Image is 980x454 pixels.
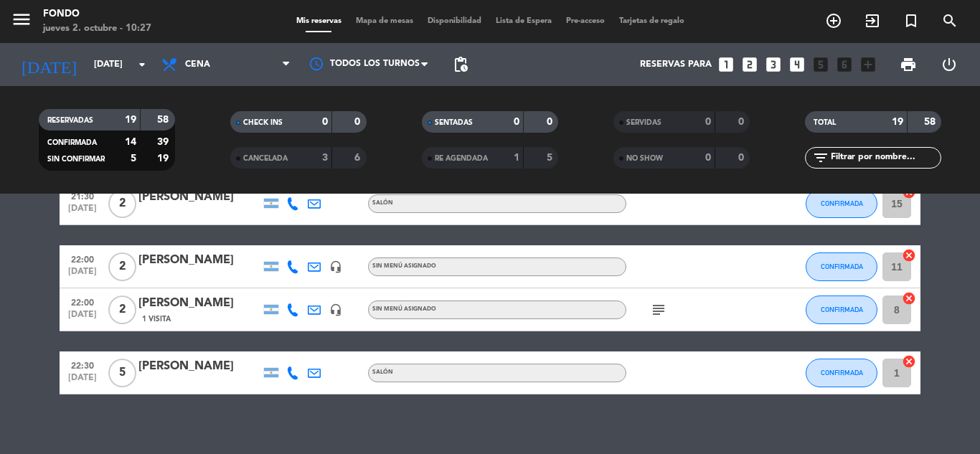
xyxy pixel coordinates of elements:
span: TOTAL [814,119,836,126]
strong: 5 [131,153,136,164]
span: Disponibilidad [420,17,489,25]
i: arrow_drop_down [133,56,151,73]
span: Tarjetas de regalo [612,17,692,25]
span: Cena [185,60,210,70]
span: [DATE] [65,373,100,389]
i: menu [11,9,32,30]
span: 2 [108,189,136,218]
span: CONFIRMADA [821,369,863,377]
button: CONFIRMADA [806,189,877,218]
i: [DATE] [11,49,87,80]
span: Mapa de mesas [349,17,420,25]
span: Lista de Espera [489,17,559,25]
strong: 1 [514,153,519,163]
span: 22:00 [65,293,100,310]
i: subject [650,301,667,318]
span: RESERVADAS [47,117,93,124]
strong: 3 [322,153,328,163]
div: [PERSON_NAME] [138,188,260,207]
strong: 0 [514,117,519,127]
span: 5 [108,359,136,387]
span: [DATE] [65,204,100,220]
span: 2 [108,295,136,324]
span: SIN CONFIRMAR [47,156,105,163]
button: menu [11,9,32,35]
strong: 0 [547,117,555,127]
strong: 0 [354,117,363,127]
i: exit_to_app [864,12,881,29]
i: looks_one [717,55,735,74]
button: CONFIRMADA [806,295,877,324]
strong: 0 [738,117,747,127]
strong: 0 [738,153,747,163]
span: 2 [108,252,136,281]
i: looks_two [740,55,759,74]
strong: 19 [125,115,136,125]
i: cancel [902,354,916,369]
strong: 6 [354,153,363,163]
span: 1 Visita [142,313,171,325]
i: looks_5 [811,55,830,74]
span: CONFIRMADA [821,306,863,313]
div: Fondo [43,7,151,22]
span: Sin menú asignado [372,306,436,312]
i: add_circle_outline [825,12,842,29]
span: SALÓN [372,200,393,206]
strong: 14 [125,137,136,147]
strong: 58 [924,117,938,127]
i: search [941,12,958,29]
i: looks_3 [764,55,783,74]
strong: 0 [705,117,711,127]
span: CONFIRMADA [821,263,863,270]
strong: 39 [157,137,171,147]
strong: 5 [547,153,555,163]
button: CONFIRMADA [806,359,877,387]
span: 21:30 [65,187,100,204]
i: filter_list [812,149,829,166]
span: SALÓN [372,369,393,375]
div: LOG OUT [928,43,969,86]
span: 22:30 [65,356,100,373]
button: CONFIRMADA [806,252,877,281]
strong: 19 [157,153,171,164]
span: [DATE] [65,310,100,326]
span: Mis reservas [289,17,349,25]
span: Sin menú asignado [372,263,436,269]
div: [PERSON_NAME] [138,357,260,376]
strong: 19 [892,117,903,127]
span: NO SHOW [626,155,663,162]
div: jueves 2. octubre - 10:27 [43,22,151,36]
span: [DATE] [65,267,100,283]
span: 22:00 [65,250,100,267]
strong: 0 [705,153,711,163]
div: [PERSON_NAME] [138,251,260,270]
i: headset_mic [329,303,342,316]
span: print [900,56,917,73]
i: add_box [859,55,877,74]
span: SENTADAS [435,119,473,126]
span: Reservas para [640,60,712,70]
i: cancel [902,248,916,263]
span: CONFIRMADA [821,199,863,207]
span: CONFIRMADA [47,139,97,146]
strong: 0 [322,117,328,127]
span: CHECK INS [243,119,283,126]
i: headset_mic [329,260,342,273]
i: power_settings_new [941,56,958,73]
span: SERVIDAS [626,119,661,126]
span: CANCELADA [243,155,288,162]
div: [PERSON_NAME] [138,294,260,313]
input: Filtrar por nombre... [829,150,941,166]
span: Pre-acceso [559,17,612,25]
i: looks_6 [835,55,854,74]
i: turned_in_not [903,12,920,29]
span: pending_actions [452,56,469,73]
i: cancel [902,291,916,306]
strong: 58 [157,115,171,125]
span: RE AGENDADA [435,155,488,162]
i: looks_4 [788,55,806,74]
